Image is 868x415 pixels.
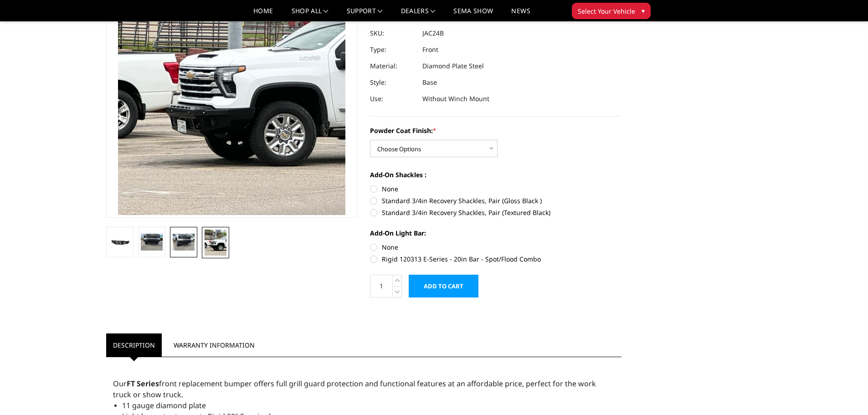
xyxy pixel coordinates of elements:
dd: Front [422,41,438,58]
a: Home [253,8,273,21]
a: shop all [292,8,329,21]
span: ▾ [642,6,645,15]
span: 11 gauge diamond plate [122,400,206,410]
label: Add-On Light Bar: [370,228,621,238]
a: SEMA Show [453,8,493,21]
dd: JAC24B [422,25,444,41]
img: 2024-2025 Chevrolet 2500-3500 - FT Series - Base Front Bumper [109,237,131,248]
a: Dealers [401,8,436,21]
label: Standard 3/4in Recovery Shackles, Pair (Gloss Black ) [370,196,621,205]
dt: SKU: [370,25,416,41]
label: Standard 3/4in Recovery Shackles, Pair (Textured Black) [370,208,621,217]
label: Rigid 120313 E-Series - 20in Bar - Spot/Flood Combo [370,254,621,264]
span: Our front replacement bumper offers full grill guard protection and functional features at an aff... [113,379,596,400]
input: Add to Cart [409,275,478,297]
img: 2024-2025 Chevrolet 2500-3500 - FT Series - Base Front Bumper [205,230,226,256]
dt: Style: [370,74,416,91]
label: Add-On Shackles : [370,170,621,179]
strong: FT Series [127,379,159,389]
label: Powder Coat Finish: [370,126,621,135]
dt: Material: [370,58,416,74]
a: Warranty Information [167,333,262,357]
img: 2024-2025 Chevrolet 2500-3500 - FT Series - Base Front Bumper [173,234,195,250]
dd: Diamond Plate Steel [422,58,484,74]
dt: Use: [370,91,416,107]
a: News [511,8,530,21]
label: None [370,184,621,194]
a: Description [106,333,162,357]
button: Select Your Vehicle [572,3,651,19]
dt: Type: [370,41,416,58]
label: None [370,242,621,252]
span: Select Your Vehicle [578,6,635,16]
dd: Without Winch Mount [422,91,489,107]
dd: Base [422,74,437,91]
img: 2024-2025 Chevrolet 2500-3500 - FT Series - Base Front Bumper [141,234,163,250]
a: Support [347,8,383,21]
